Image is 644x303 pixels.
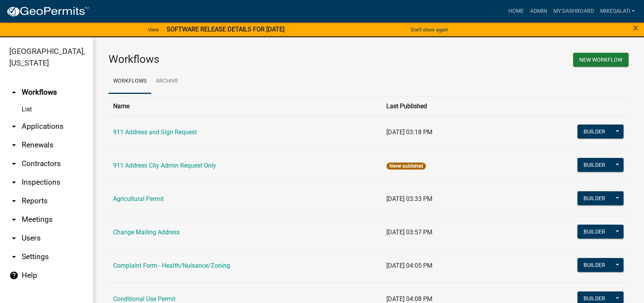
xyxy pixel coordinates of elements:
[9,88,19,97] i: arrow_drop_up
[167,26,284,33] strong: SOFTWARE RELEASE DETAILS FOR [DATE]
[597,4,638,19] a: MikeSalati
[550,4,597,19] a: My Dashboard
[9,159,19,168] i: arrow_drop_down
[382,97,533,116] th: Last Published
[108,97,382,116] th: Name
[145,23,162,36] a: View
[527,4,550,19] a: Admin
[9,122,19,131] i: arrow_drop_down
[9,271,19,280] i: help
[577,191,611,205] button: Builder
[108,53,363,66] h3: Workflows
[386,262,432,269] span: [DATE] 04:05 PM
[113,229,180,236] a: Change Mailing Address
[577,125,611,139] button: Builder
[386,195,432,203] span: [DATE] 03:33 PM
[573,53,629,67] button: New Workflow
[408,23,451,36] button: Don't show again
[577,225,611,239] button: Builder
[113,295,176,303] a: Conditional Use Permit
[9,234,19,243] i: arrow_drop_down
[386,295,432,303] span: [DATE] 04:08 PM
[505,4,527,19] a: Home
[9,196,19,206] i: arrow_drop_down
[9,252,19,261] i: arrow_drop_down
[9,140,19,150] i: arrow_drop_down
[386,163,425,170] span: Never published
[577,158,611,172] button: Builder
[113,128,197,136] a: 911 Address and Sign Request
[151,69,183,94] a: Archive
[633,23,638,33] span: ×
[577,258,611,272] button: Builder
[9,215,19,224] i: arrow_drop_down
[113,262,230,269] a: Complaint Form - Health/Nuisance/Zoning
[633,23,638,33] button: Close
[9,178,19,187] i: arrow_drop_down
[113,195,164,203] a: Agricultural Permit
[386,128,432,136] span: [DATE] 03:18 PM
[386,229,432,236] span: [DATE] 03:57 PM
[108,69,151,94] a: Workflows
[113,162,216,169] a: 911 Address City Admin Request Only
